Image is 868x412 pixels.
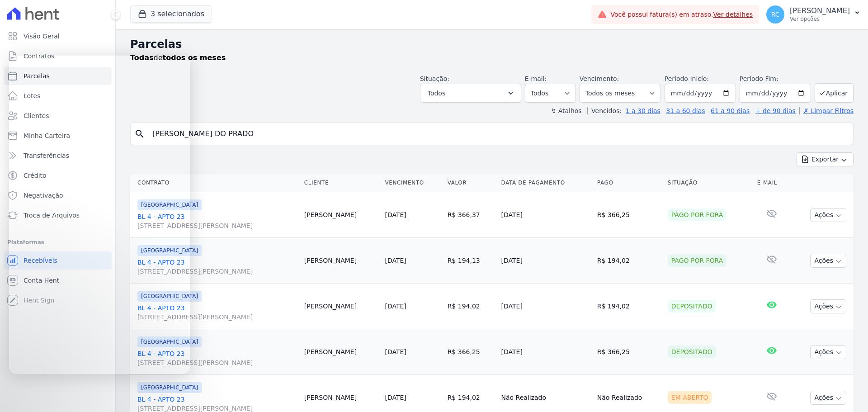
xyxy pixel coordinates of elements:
span: Todos [428,88,445,99]
a: [DATE] [385,303,406,310]
a: Clientes [4,107,112,125]
div: Em Aberto [668,391,712,404]
button: Todos [420,84,521,103]
td: [PERSON_NAME] [301,284,382,329]
input: Buscar por nome do lote ou do cliente [147,125,849,143]
label: Vencimento: [580,75,619,82]
a: + de 90 dias [755,107,796,114]
a: Lotes [4,87,112,105]
p: de [130,52,226,63]
div: Pago por fora [668,208,727,221]
a: BL 4 - APTO 23[STREET_ADDRESS][PERSON_NAME] [137,349,297,367]
span: Contratos [24,52,54,61]
label: Período Fim: [740,74,811,84]
td: [DATE] [498,192,594,238]
a: Recebíveis [4,251,112,270]
p: [PERSON_NAME] [790,6,850,15]
a: 61 a 90 dias [711,107,750,114]
div: Plataformas [7,237,108,248]
span: [STREET_ADDRESS][PERSON_NAME] [137,313,297,322]
strong: todos os meses [163,53,226,62]
a: Minha Carteira [4,127,112,145]
iframe: Intercom live chat [9,381,31,403]
a: ✗ Limpar Filtros [799,107,854,114]
button: Aplicar [815,83,854,103]
a: Troca de Arquivos [4,206,112,224]
td: [DATE] [498,284,594,329]
td: [PERSON_NAME] [301,238,382,284]
a: Transferências [4,147,112,165]
td: [PERSON_NAME] [301,329,382,375]
a: Crédito [4,166,112,185]
a: [DATE] [385,348,406,355]
th: Valor [444,174,498,192]
th: Data de Pagamento [498,174,594,192]
span: [STREET_ADDRESS][PERSON_NAME] [137,221,297,230]
td: [DATE] [498,238,594,284]
td: [PERSON_NAME] [301,192,382,238]
td: [DATE] [498,329,594,375]
td: R$ 366,25 [444,329,498,375]
button: Ações [810,208,846,222]
button: Ações [810,299,846,313]
div: Depositado [668,346,716,358]
a: Visão Geral [4,27,112,45]
a: Contratos [4,47,112,65]
button: Ações [810,391,846,405]
td: R$ 194,02 [594,284,664,329]
h2: Parcelas [130,36,854,52]
td: R$ 194,13 [444,238,498,284]
a: Negativação [4,186,112,204]
a: 1 a 30 dias [626,107,660,114]
th: E-mail [754,174,790,192]
th: Situação [664,174,754,192]
a: 31 a 60 dias [666,107,705,114]
button: Exportar [797,152,854,166]
a: Ver detalhes [713,11,753,18]
label: ↯ Atalhos [551,107,581,114]
td: R$ 366,25 [594,192,664,238]
a: BL 4 - APTO 23[STREET_ADDRESS][PERSON_NAME] [137,258,297,276]
th: Contrato [130,174,301,192]
strong: Todas [130,53,154,62]
td: R$ 366,37 [444,192,498,238]
th: Cliente [301,174,382,192]
th: Pago [594,174,664,192]
label: Vencidos: [587,107,622,114]
p: Ver opções [790,15,850,23]
label: Situação: [420,75,449,82]
button: RC [PERSON_NAME] Ver opções [759,2,868,27]
th: Vencimento [381,174,443,192]
a: [DATE] [385,394,406,401]
button: Ações [810,345,846,359]
span: RC [771,11,780,18]
a: Conta Hent [4,271,112,289]
td: R$ 366,25 [594,329,664,375]
a: [DATE] [385,211,406,218]
label: E-mail: [525,75,547,82]
td: R$ 194,02 [444,284,498,329]
span: [STREET_ADDRESS][PERSON_NAME] [137,267,297,276]
a: BL 4 - APTO 23[STREET_ADDRESS][PERSON_NAME] [137,303,297,322]
label: Período Inicío: [665,75,709,82]
iframe: Intercom live chat [9,56,190,374]
a: BL 4 - APTO 23[STREET_ADDRESS][PERSON_NAME] [137,212,297,230]
a: Parcelas [4,67,112,85]
span: Você possui fatura(s) em atraso. [610,10,753,19]
a: [DATE] [385,257,406,264]
span: Visão Geral [24,32,60,41]
td: R$ 194,02 [594,238,664,284]
div: Pago por fora [668,254,727,267]
div: Depositado [668,300,716,313]
button: 3 selecionados [130,5,212,23]
span: [GEOGRAPHIC_DATA] [137,382,202,393]
span: [STREET_ADDRESS][PERSON_NAME] [137,358,297,367]
button: Ações [810,254,846,268]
